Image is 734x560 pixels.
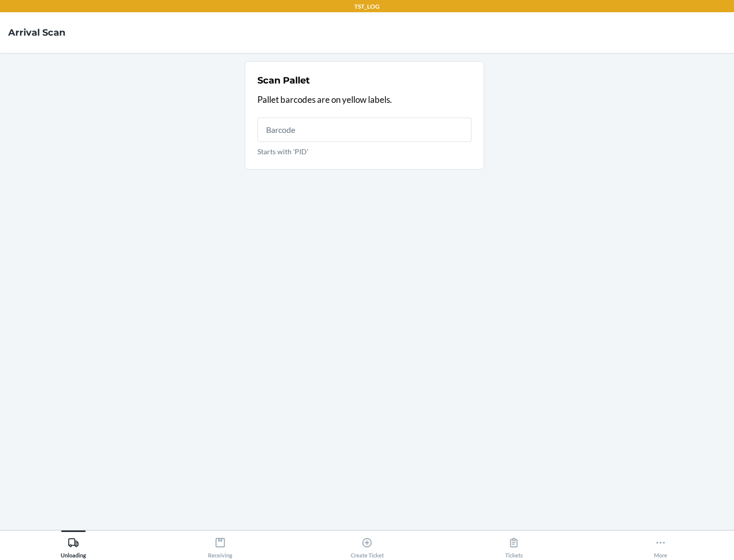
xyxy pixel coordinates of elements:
[257,93,471,106] p: Pallet barcodes are on yellow labels.
[440,530,587,558] button: Tickets
[257,74,310,87] h2: Scan Pallet
[294,530,440,558] button: Create Ticket
[351,533,384,558] div: Create Ticket
[654,533,667,558] div: More
[354,2,380,11] p: TST_LOG
[8,26,65,39] h4: Arrival Scan
[147,530,294,558] button: Receiving
[587,530,734,558] button: More
[61,533,86,558] div: Unloading
[257,146,471,157] p: Starts with 'PID'
[208,533,232,558] div: Receiving
[505,533,523,558] div: Tickets
[257,118,471,142] input: Starts with 'PID'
